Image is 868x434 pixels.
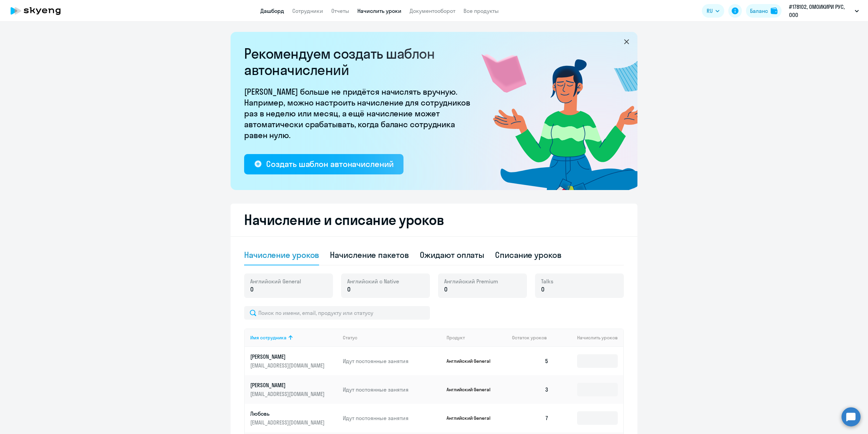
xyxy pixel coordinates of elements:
div: Создать шаблон автоначислений [266,158,393,169]
span: 0 [347,285,351,294]
p: [EMAIL_ADDRESS][DOMAIN_NAME] [250,390,326,398]
div: Начисление уроков [244,249,319,260]
p: Идут постоянные занятия [343,386,441,393]
span: Остаток уроков [512,335,547,341]
input: Поиск по имени, email, продукту или статусу [244,306,430,320]
p: Английский General [447,415,497,421]
a: Дашборд [260,7,284,14]
span: RU [707,7,713,15]
div: Остаток уроков [512,335,554,341]
span: 0 [541,285,545,294]
span: Talks [541,278,553,285]
div: Статус [343,335,441,341]
p: [PERSON_NAME] больше не придётся начислять вручную. Например, можно настроить начисление для сотр... [244,86,475,140]
a: Отчеты [331,7,349,14]
button: Балансbalance [746,4,782,18]
td: 3 [507,375,554,404]
p: [EMAIL_ADDRESS][DOMAIN_NAME] [250,362,326,369]
img: balance [771,7,777,14]
p: Идут постоянные занятия [343,414,441,422]
button: Создать шаблон автоначислений [244,154,403,174]
span: 0 [250,285,254,294]
p: Любовь [250,410,326,417]
span: Английский General [250,278,301,285]
a: Документооборот [410,7,455,14]
div: Продукт [447,335,465,341]
h2: Начисление и списание уроков [244,212,624,228]
p: Английский General [447,386,497,393]
p: Английский General [447,358,497,364]
p: Идут постоянные занятия [343,357,441,365]
th: Начислить уроков [554,328,623,347]
button: #178102, ОМОИКИРИ РУС, ООО [786,3,862,19]
a: Начислить уроки [357,7,401,14]
div: Списание уроков [495,249,561,260]
button: RU [702,4,724,18]
span: Английский с Native [347,278,399,285]
div: Имя сотрудника [250,335,287,341]
div: Имя сотрудника [250,335,337,341]
div: Статус [343,335,357,341]
span: 0 [444,285,448,294]
p: #178102, ОМОИКИРИ РУС, ООО [789,3,852,19]
p: [EMAIL_ADDRESS][DOMAIN_NAME] [250,419,326,426]
div: Продукт [447,335,507,341]
a: [PERSON_NAME][EMAIL_ADDRESS][DOMAIN_NAME] [250,353,337,369]
a: [PERSON_NAME][EMAIL_ADDRESS][DOMAIN_NAME] [250,381,337,398]
a: Любовь[EMAIL_ADDRESS][DOMAIN_NAME] [250,410,337,426]
td: 5 [507,347,554,375]
p: [PERSON_NAME] [250,381,326,389]
span: Английский Premium [444,278,498,285]
h2: Рекомендуем создать шаблон автоначислений [244,45,475,78]
td: 7 [507,404,554,432]
div: Баланс [750,7,768,15]
div: Начисление пакетов [330,249,409,260]
a: Сотрудники [292,7,323,14]
p: [PERSON_NAME] [250,353,326,360]
a: Все продукты [463,7,499,14]
div: Ожидают оплаты [420,249,485,260]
